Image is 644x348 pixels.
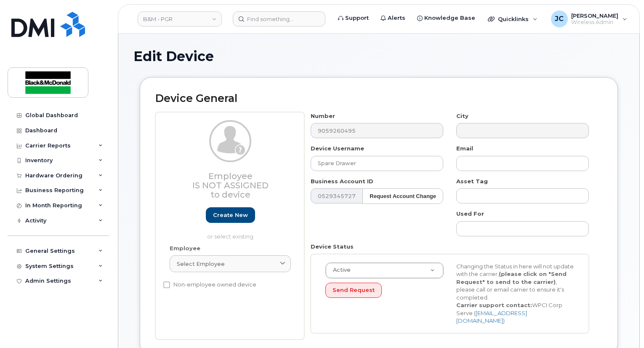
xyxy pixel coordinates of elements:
[192,180,269,190] span: Is not assigned
[450,262,581,325] div: Changing the Status in here will not update with the carrier, , please call or email carrier to e...
[456,310,527,324] a: [EMAIL_ADDRESS][DOMAIN_NAME]
[456,210,484,218] label: Used For
[456,302,532,308] strong: Carrier support contact:
[456,177,488,185] label: Asset Tag
[177,260,225,268] span: Select employee
[170,171,291,199] h3: Employee
[170,233,291,241] p: or select existing
[311,145,364,153] label: Device Username
[170,255,291,272] a: Select employee
[311,112,335,120] label: Number
[311,243,354,251] label: Device Status
[155,93,602,104] h2: Device General
[326,263,443,278] a: Active
[328,266,351,274] span: Active
[163,280,256,290] label: Non-employee owned device
[362,188,443,204] button: Request Account Change
[456,112,468,120] label: City
[206,207,255,223] a: Create new
[370,193,436,199] strong: Request Account Change
[210,190,250,200] span: to device
[456,145,473,153] label: Email
[170,244,200,252] label: Employee
[325,283,382,298] button: Send Request
[163,281,170,288] input: Non-employee owned device
[311,177,373,185] label: Business Account ID
[133,49,624,64] h1: Edit Device
[456,270,567,285] strong: (please click on "Send Request" to send to the carrier)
